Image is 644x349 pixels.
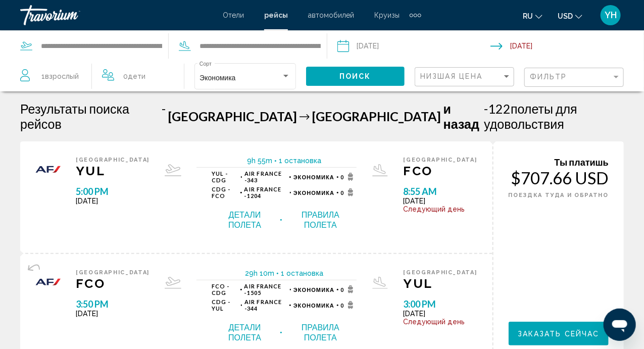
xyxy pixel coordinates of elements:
[284,322,356,343] button: Правила полета
[604,309,636,341] iframe: Button to launch messaging window
[523,9,542,23] button: Change language
[223,11,244,19] a: Отели
[530,73,567,81] span: Фильтр
[490,31,644,61] button: Return date: Oct 7, 2025
[76,186,150,197] span: 5:00 PM
[509,168,609,188] div: $707.66 USD
[558,12,573,20] span: USD
[404,163,477,178] span: FCO
[244,298,287,312] span: 344
[45,72,79,80] span: Взрослый
[212,283,238,296] span: FCO - CDG
[523,12,533,20] span: ru
[443,101,481,131] span: и назад
[509,192,609,198] span: ПОЕЗДКА ТУДА И ОБРАТНО
[598,5,624,26] button: User Menu
[404,298,477,310] span: 3:00 PM
[123,69,145,83] span: 0
[605,10,617,20] span: YH
[244,298,282,312] span: Air France -
[244,170,287,183] span: 343
[509,327,609,338] a: Заказать сейчас
[410,7,421,23] button: Extra navigation items
[374,11,400,19] a: Круизы
[244,283,282,296] span: Air France -
[341,173,357,181] span: 0
[558,9,582,23] button: Change currency
[76,276,150,291] span: FCO
[244,170,282,183] span: Air France -
[404,157,477,163] span: [GEOGRAPHIC_DATA]
[41,69,79,83] span: 1
[484,101,488,116] span: -
[76,163,150,178] span: YUL
[264,11,288,19] a: рейсы
[76,269,150,276] span: [GEOGRAPHIC_DATA]
[10,61,184,91] button: Travelers: 1 adult, 0 children
[404,310,477,318] span: [DATE]
[247,157,272,165] span: 9h 55m
[341,301,357,309] span: 0
[509,157,609,168] div: Ты платишь
[420,72,482,80] span: Низшая цена
[245,269,274,277] span: 29h 10m
[20,5,213,25] a: Travorium
[306,67,405,85] button: Поиск
[484,101,577,131] span: полеты для удовольствия
[212,186,238,199] span: CDG - FCO
[404,318,477,326] span: Следующий день
[281,269,323,277] span: 1 остановка
[312,109,441,124] span: [GEOGRAPHIC_DATA]
[308,11,354,19] a: автомобилей
[341,285,357,293] span: 0
[162,101,166,131] span: -
[293,302,334,309] span: Экономика
[200,74,235,82] span: Экономика
[76,197,150,205] span: [DATE]
[168,109,297,124] span: [GEOGRAPHIC_DATA]
[404,197,477,205] span: [DATE]
[20,101,159,131] h1: Результаты поиска рейсов
[337,31,491,61] button: Depart date: Oct 1, 2025
[404,186,477,197] span: 8:55 AM
[404,276,477,291] span: YUL
[244,283,287,296] span: 1505
[212,170,238,183] span: YUL - CDG
[293,286,334,293] span: Экономика
[293,189,334,196] span: Экономика
[76,298,150,310] span: 3:50 PM
[404,269,477,276] span: [GEOGRAPHIC_DATA]
[212,298,238,312] span: CDG - YUL
[524,67,624,88] button: Filter
[76,157,150,163] span: [GEOGRAPHIC_DATA]
[339,73,371,81] span: Поиск
[293,174,334,180] span: Экономика
[284,209,356,230] button: Правила полета
[244,186,282,199] span: Air France -
[212,209,278,230] button: Детали полета
[404,205,477,213] span: Следующий день
[518,330,600,338] span: Заказать сейчас
[128,72,145,80] span: Дети
[341,188,357,196] span: 0
[420,73,511,81] mat-select: Sort by
[244,186,287,199] span: 1204
[76,310,150,318] span: [DATE]
[212,322,278,343] button: Детали полета
[279,157,321,165] span: 1 остановка
[509,322,609,345] button: Заказать сейчас
[484,101,511,116] span: 122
